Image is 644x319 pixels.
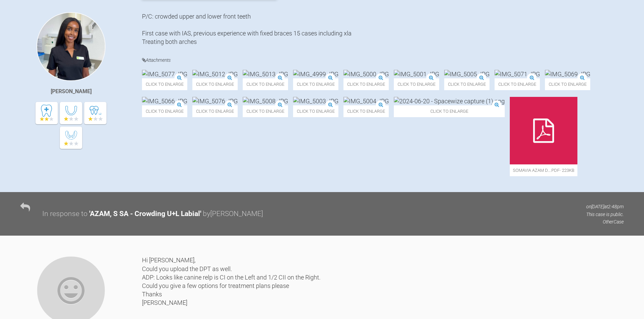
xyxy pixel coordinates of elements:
[51,87,92,96] div: [PERSON_NAME]
[89,208,201,220] div: ' AZAM, S SA - Crowding U+L Labial '
[293,70,338,78] img: IMG_4999.JPG
[142,56,624,64] h4: Attachments
[545,78,590,90] span: Click to enlarge
[586,211,624,218] p: This case is public.
[192,78,238,90] span: Click to enlarge
[192,70,238,78] img: IMG_5012.JPG
[293,78,338,90] span: Click to enlarge
[243,78,288,90] span: Click to enlarge
[142,105,187,117] span: Click to enlarge
[343,105,389,117] span: Click to enlarge
[586,203,624,210] p: on [DATE] at 2:48pm
[444,78,490,90] span: Click to enlarge
[394,97,505,105] img: 2024-06-20 - Spacewize capture (1).png
[495,70,540,78] img: IMG_5071.JPG
[203,208,263,220] div: by [PERSON_NAME]
[495,78,540,90] span: Click to enlarge
[510,164,577,176] span: somavia azam d….pdf - 223KB
[243,105,288,117] span: Click to enlarge
[142,70,187,78] img: IMG_5077.JPG
[42,208,88,220] div: In response to
[394,78,439,90] span: Click to enlarge
[243,70,288,78] img: IMG_5013.JPG
[394,105,505,117] span: Click to enlarge
[192,97,238,105] img: IMG_5076.JPG
[142,12,624,46] div: P/C: crowded upper and lower front teeth First case with IAS, previous experience with fixed brac...
[293,97,338,105] img: IMG_5003.JPG
[192,105,238,117] span: Click to enlarge
[142,78,187,90] span: Click to enlarge
[293,105,338,117] span: Click to enlarge
[142,97,187,105] img: IMG_5066.JPG
[243,97,288,105] img: IMG_5008.JPG
[343,78,389,90] span: Click to enlarge
[343,97,389,105] img: IMG_5004.JPG
[394,70,439,78] img: IMG_5001.JPG
[444,70,490,78] img: IMG_5005.JPG
[586,218,624,225] p: Other Case
[545,70,590,78] img: IMG_5069.JPG
[343,70,389,78] img: IMG_5000.JPG
[37,12,105,81] img: Mariam Samra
